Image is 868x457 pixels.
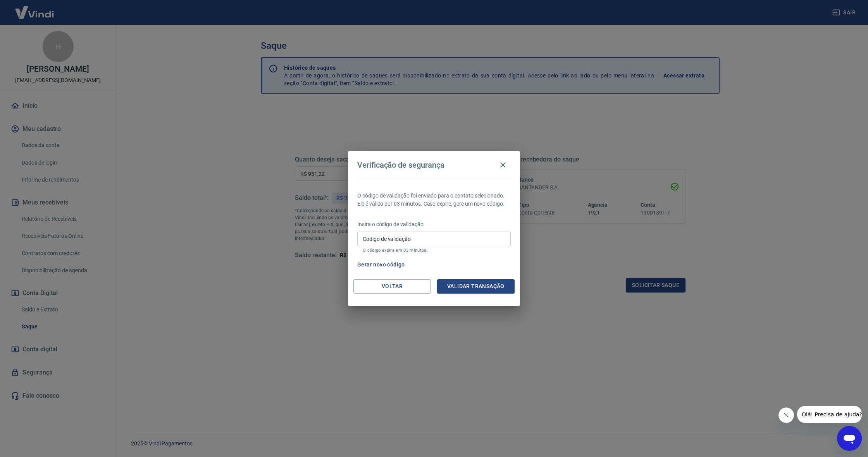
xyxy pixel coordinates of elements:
button: Gerar novo código [354,258,408,272]
button: Voltar [353,279,431,294]
p: O código expira em 03 minutos. [363,248,505,253]
iframe: Botão para abrir a janela de mensagens [837,426,862,451]
iframe: Mensagem da empresa [797,406,862,423]
iframe: Fechar mensagem [778,407,794,423]
p: O código de validação foi enviado para o contato selecionado. Ele é válido por 03 minutos. Caso e... [357,192,511,208]
p: Insira o código de validação [357,220,511,228]
h4: Verificação de segurança [357,160,444,170]
button: Validar transação [437,279,515,294]
span: Olá! Precisa de ajuda? [5,5,65,12]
